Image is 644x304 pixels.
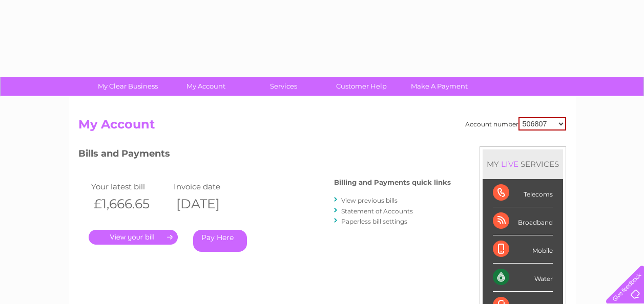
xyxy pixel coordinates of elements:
a: Statement of Accounts [341,207,413,215]
div: Mobile [493,235,553,264]
h2: My Account [78,117,566,137]
a: My Clear Business [86,77,170,96]
div: Broadband [493,207,553,235]
div: Account number [465,117,566,131]
div: LIVE [499,159,521,169]
th: £1,666.65 [89,193,171,214]
a: My Account [163,77,248,96]
a: . [89,230,178,245]
a: Paperless bill settings [341,218,407,225]
a: Pay Here [193,230,247,252]
td: Your latest bill [89,180,171,193]
div: MY SERVICES [483,149,563,179]
a: View previous bills [341,197,398,204]
h3: Bills and Payments [78,146,451,164]
td: Invoice date [171,180,254,193]
a: Make A Payment [397,77,482,96]
h4: Billing and Payments quick links [334,179,451,186]
div: Telecoms [493,179,553,207]
div: Water [493,264,553,292]
th: [DATE] [171,193,254,214]
a: Customer Help [319,77,404,96]
a: Services [241,77,326,96]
